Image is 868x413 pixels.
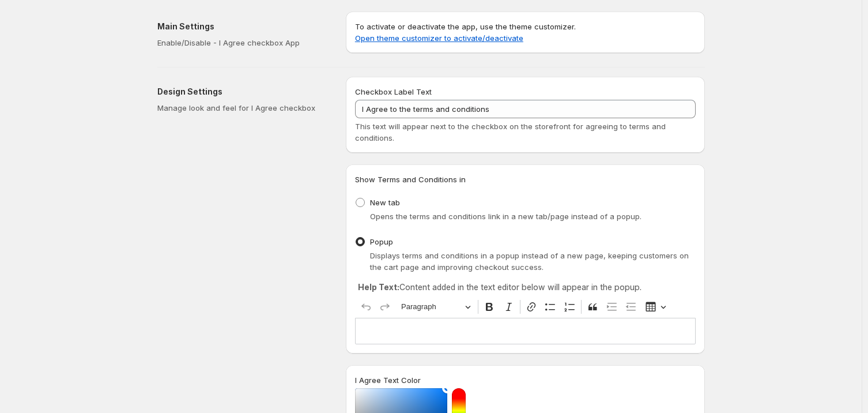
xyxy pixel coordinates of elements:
[358,281,693,293] p: Content added in the text editor below will appear in the popup.
[370,198,400,207] span: New tab
[396,298,475,316] button: Paragraph, Heading
[355,175,466,184] span: Show Terms and Conditions in
[355,296,696,318] div: Editor toolbar
[370,237,393,246] span: Popup
[355,87,432,96] span: Checkbox Label Text
[355,21,696,44] p: To activate or deactivate the app, use the theme customizer.
[401,300,461,314] span: Paragraph
[358,282,399,292] strong: Help Text:
[157,86,327,97] h2: Design Settings
[355,318,696,344] div: Editor editing area: main. Press Alt+0 for help.
[355,374,421,386] label: I Agree Text Color
[370,251,689,272] span: Displays terms and conditions in a popup instead of a new page, keeping customers on the cart pag...
[157,37,327,48] p: Enable/Disable - I Agree checkbox App
[157,21,327,32] h2: Main Settings
[355,122,666,142] span: This text will appear next to the checkbox on the storefront for agreeing to terms and conditions.
[370,212,641,221] span: Opens the terms and conditions link in a new tab/page instead of a popup.
[157,102,327,114] p: Manage look and feel for I Agree checkbox
[355,33,523,43] a: Open theme customizer to activate/deactivate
